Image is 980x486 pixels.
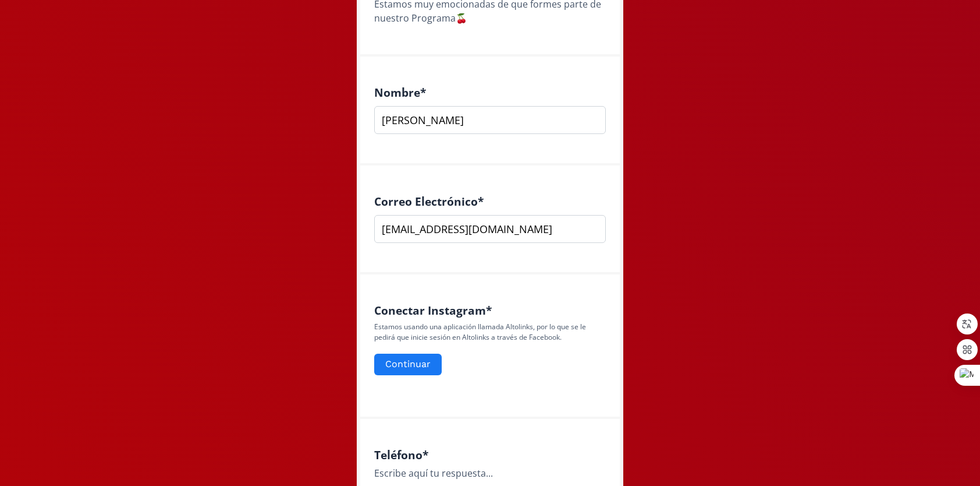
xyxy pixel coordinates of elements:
button: Continuar [374,354,442,375]
p: Estamos usando una aplicación llamada Altolinks, por lo que se le pedirá que inicie sesión en Alt... [374,322,606,343]
h4: Correo Electrónico * [374,195,606,208]
input: Escribe aquí tu respuesta... [374,106,606,134]
input: nombre@ejemplo.com [374,215,606,243]
div: Escribe aquí tu respuesta... [374,466,606,480]
h4: Teléfono * [374,448,606,462]
h4: Conectar Instagram * [374,304,606,317]
h4: Nombre * [374,86,606,99]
